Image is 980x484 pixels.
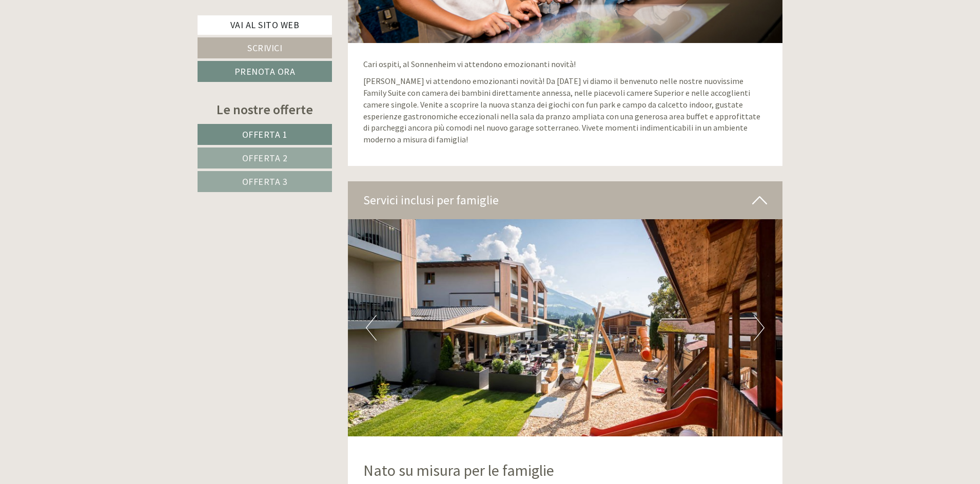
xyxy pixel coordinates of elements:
span: Offerta 3 [242,176,288,187]
div: Le nostre offerte [198,100,332,119]
div: Inso Sonnenheim [15,30,151,38]
button: Invia [350,267,405,288]
small: 12:24 [15,50,151,57]
p: Cari ospiti, al Sonnenheim vi attendono emozionanti novità! [363,58,768,70]
button: Previous [366,315,377,341]
button: Next [754,315,765,341]
h2: Nato su misura per le famiglie [363,462,768,479]
a: Vai al sito web [198,15,332,35]
div: Buon giorno, come possiamo aiutarla? [8,28,156,59]
span: Offerta 2 [242,152,288,164]
a: Scrivici [198,37,332,58]
a: Prenota ora [198,61,332,82]
div: martedì [180,8,225,25]
span: Offerta 1 [242,129,288,140]
div: Servici inclusi per famiglie [348,181,783,219]
p: [PERSON_NAME] vi attendono emozionanti novità! Da [DATE] vi diamo il benvenuto nelle nostre nuovi... [363,75,768,145]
